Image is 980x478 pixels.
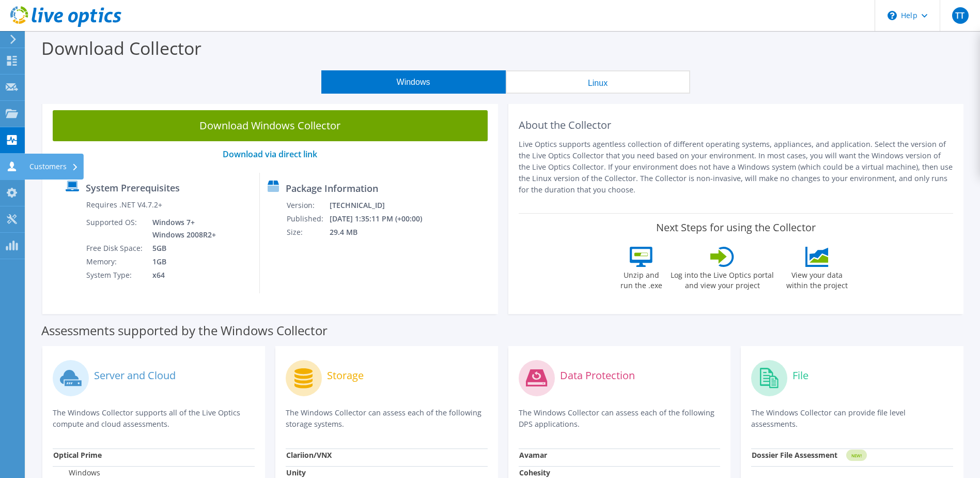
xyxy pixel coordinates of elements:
p: The Windows Collector supports all of the Live Optics compute and cloud assessments. [53,407,255,430]
td: Version: [286,199,329,212]
strong: Dossier File Assessment [752,450,837,460]
strong: Avamar [519,450,547,460]
label: Storage [327,370,364,381]
td: 1GB [145,255,218,268]
td: Memory: [86,255,145,268]
label: Windows [53,468,100,478]
strong: Cohesity [519,468,550,477]
p: Live Optics supports agentless collection of different operating systems, appliances, and applica... [519,139,954,196]
label: Server and Cloud [94,370,176,381]
button: Linux [506,70,690,94]
span: TT [952,7,969,24]
svg: \n [888,11,897,20]
h2: About the Collector [519,119,954,131]
label: Download Collector [41,36,201,60]
label: Next Steps for using the Collector [656,221,816,234]
td: 29.4 MB [329,226,436,239]
label: Log into the Live Optics portal and view your project [670,267,774,291]
label: Package Information [286,183,378,193]
td: [TECHNICAL_ID] [329,199,436,212]
label: Requires .NET V4.7.2+ [86,200,162,210]
tspan: NEW! [851,453,862,458]
p: The Windows Collector can assess each of the following DPS applications. [519,407,721,430]
td: System Type: [86,268,145,282]
td: x64 [145,268,218,282]
td: Supported OS: [86,216,145,242]
label: Unzip and run the .exe [617,267,665,291]
p: The Windows Collector can provide file level assessments. [751,407,953,430]
strong: Unity [286,468,306,477]
label: File [792,370,808,381]
p: The Windows Collector can assess each of the following storage systems. [286,407,488,430]
td: Windows 7+ Windows 2008R2+ [145,216,218,242]
a: Download Windows Collector [53,110,488,141]
label: Data Protection [560,370,635,381]
div: Customers [24,154,84,180]
strong: Optical Prime [53,450,102,460]
td: Size: [286,226,329,239]
label: System Prerequisites [86,183,180,193]
td: [DATE] 1:35:11 PM (+00:00) [329,212,436,226]
td: Published: [286,212,329,226]
strong: Clariion/VNX [286,450,332,460]
td: 5GB [145,242,218,255]
label: View your data within the project [780,267,854,291]
button: Windows [321,70,506,94]
label: Assessments supported by the Windows Collector [41,325,328,336]
td: Free Disk Space: [86,242,145,255]
a: Download via direct link [223,148,317,160]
